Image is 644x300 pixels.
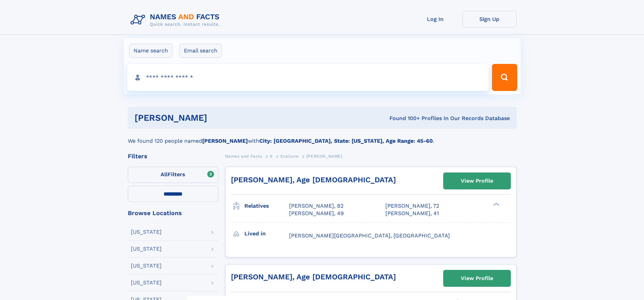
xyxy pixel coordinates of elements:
[289,202,343,210] a: [PERSON_NAME], 82
[128,210,218,216] div: Browse Locations
[461,271,493,286] div: View Profile
[444,270,510,286] a: View Profile
[492,202,500,207] div: ❯
[259,138,433,144] b: City: [GEOGRAPHIC_DATA], State: [US_STATE], Age Range: 45-60
[128,129,517,145] div: We found 120 people named with .
[127,64,489,91] input: search input
[129,44,172,58] label: Name search
[244,200,289,212] h3: Relatives
[289,232,450,239] span: [PERSON_NAME][GEOGRAPHIC_DATA], [GEOGRAPHIC_DATA]
[180,44,222,58] label: Email search
[231,176,396,184] a: [PERSON_NAME], Age [DEMOGRAPHIC_DATA]
[128,153,218,159] div: Filters
[461,173,493,189] div: View Profile
[225,152,262,160] a: Names and Facts
[161,171,168,178] span: All
[128,167,218,183] label: Filters
[492,64,517,91] button: Search Button
[289,210,344,217] a: [PERSON_NAME], 49
[231,273,396,281] a: [PERSON_NAME], Age [DEMOGRAPHIC_DATA]
[244,228,289,239] h3: Lived in
[128,11,225,29] img: Logo Names and Facts
[202,138,248,144] b: [PERSON_NAME]
[131,246,162,252] div: [US_STATE]
[280,152,299,160] a: Stallone
[408,11,462,27] a: Log In
[131,229,162,235] div: [US_STATE]
[131,263,162,269] div: [US_STATE]
[298,115,510,122] div: Found 100+ Profiles In Our Records Database
[444,173,510,189] a: View Profile
[462,11,517,27] a: Sign Up
[270,152,273,160] a: S
[280,154,299,159] span: Stallone
[270,154,273,159] span: S
[135,114,299,122] h1: [PERSON_NAME]
[385,210,439,217] a: [PERSON_NAME], 41
[385,202,439,210] a: [PERSON_NAME], 72
[131,280,162,285] div: [US_STATE]
[306,154,342,159] span: [PERSON_NAME]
